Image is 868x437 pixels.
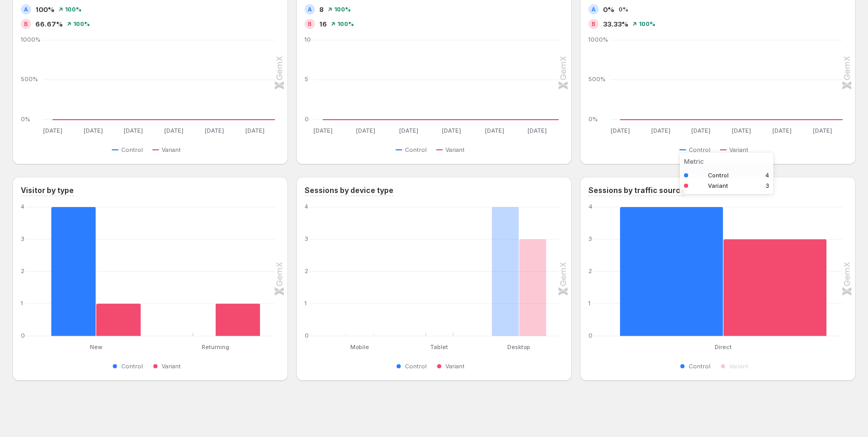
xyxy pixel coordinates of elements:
span: Variant [729,362,748,370]
text: 1 [588,300,590,307]
text: [DATE] [485,127,504,134]
span: 33.33% [603,19,628,29]
text: 1000% [588,36,608,43]
button: Control [396,360,431,372]
span: 0% [603,4,614,15]
span: Control [689,146,711,154]
text: [DATE] [84,127,103,134]
rect: Control 4 [492,207,519,336]
rect: Control 0 [170,311,215,336]
g: Tablet: Control 0,Variant 0 [400,207,479,336]
span: Control [405,146,427,154]
h2: B [591,21,596,27]
rect: Control 4 [620,207,724,336]
text: [DATE] [245,127,265,134]
h2: A [591,6,596,12]
text: [DATE] [399,127,418,134]
span: Variant [445,146,465,154]
text: 2 [305,267,308,275]
button: Variant [436,360,469,372]
text: Direct [715,343,732,351]
button: Variant [152,360,185,372]
g: Desktop: Control 4,Variant 3 [479,207,559,336]
span: 100% [35,4,55,15]
text: [DATE] [528,127,547,134]
g: New: Control 4,Variant 1 [36,207,156,336]
g: Returning: Control 0,Variant 1 [156,207,275,336]
span: Control [689,362,711,370]
rect: Variant 1 [96,279,141,336]
text: 3 [588,235,592,242]
text: 5 [305,76,308,83]
span: Control [121,146,143,154]
button: Control [679,360,715,372]
text: 0% [588,115,598,123]
rect: Variant 0 [360,311,387,336]
text: Returning [202,343,229,351]
text: 0 [588,332,593,339]
text: New [90,343,102,351]
rect: Variant 3 [724,214,827,336]
rect: Control 4 [51,207,96,336]
span: Control [405,362,427,370]
text: [DATE] [164,127,183,134]
text: [DATE] [442,127,461,134]
h3: Sessions by device type [305,185,393,196]
span: 100% [65,6,82,12]
h2: A [308,6,312,12]
span: Variant [162,362,181,370]
h2: A [24,6,28,12]
text: 1 [305,300,307,307]
text: 3 [21,235,24,242]
text: [DATE] [772,127,792,134]
text: [DATE] [313,127,333,134]
g: Direct: Control 4,Variant 3 [604,207,843,336]
button: Variant [436,144,469,156]
span: 0% [619,6,628,12]
text: 3 [305,235,308,242]
text: Desktop [508,343,531,351]
text: [DATE] [813,127,832,134]
text: 0 [21,332,25,339]
text: 1000% [21,36,41,43]
text: 0 [305,332,309,339]
h3: Sessions by traffic source [588,185,685,196]
button: Control [112,144,147,156]
rect: Variant 3 [519,214,546,336]
text: [DATE] [205,127,224,134]
rect: Variant 1 [215,279,260,336]
h3: Visitor by type [21,185,74,196]
text: 4 [21,203,25,210]
text: 10 [305,36,311,43]
rect: Control 0 [333,311,360,336]
text: 0 [305,115,309,123]
text: 2 [588,267,592,275]
text: [DATE] [651,127,670,134]
span: 100% [337,21,354,27]
text: 4 [588,203,593,210]
h2: B [308,21,312,27]
text: 1 [21,300,23,307]
span: 100% [639,21,655,27]
button: Control [396,144,431,156]
span: 8 [319,4,324,15]
text: 4 [305,203,309,210]
text: 500% [21,76,38,83]
span: Variant [162,146,181,154]
text: [DATE] [356,127,375,134]
text: [DATE] [691,127,711,134]
rect: Control 0 [412,311,439,336]
h2: B [24,21,28,27]
button: Control [679,144,715,156]
text: [DATE] [611,127,630,134]
span: 100% [73,21,90,27]
button: Control [112,360,147,372]
text: [DATE] [43,127,62,134]
text: 500% [588,76,606,83]
text: 2 [21,267,24,275]
span: 100% [334,6,351,12]
span: Variant [729,146,748,154]
span: Control [121,362,143,370]
button: Variant [152,144,185,156]
rect: Variant 0 [440,311,467,336]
